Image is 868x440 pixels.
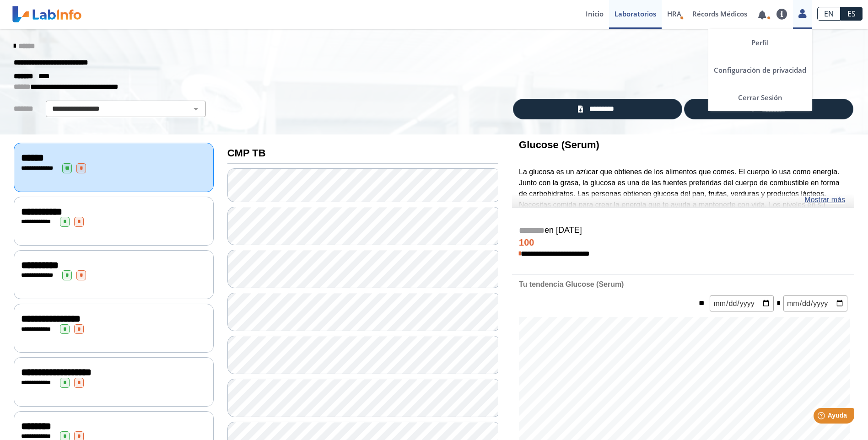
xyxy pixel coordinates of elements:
[667,9,681,18] span: HRA
[783,295,847,311] input: mm/dd/yyyy
[708,56,812,84] a: Configuración de privacidad
[519,280,624,288] b: Tu tendencia Glucose (Serum)
[519,237,847,248] h4: 100
[519,166,847,232] p: La glucosa es un azúcar que obtienes de los alimentos que comes. El cuerpo lo usa como energía. J...
[804,194,845,205] a: Mostrar más
[787,404,858,430] iframe: Help widget launcher
[519,139,599,150] b: Glucose (Serum)
[708,29,812,56] a: Perfil
[708,84,812,111] a: Cerrar Sesión
[227,147,266,159] b: CMP TB
[841,7,863,21] a: ES
[710,295,774,311] input: mm/dd/yyyy
[817,7,841,21] a: EN
[519,225,847,236] h5: en [DATE]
